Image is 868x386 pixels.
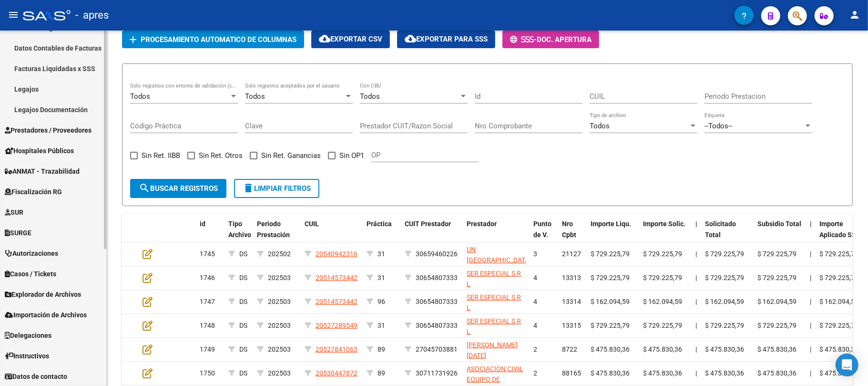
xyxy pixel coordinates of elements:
span: Sin OP1 [339,150,364,161]
span: 13315 [562,322,581,329]
datatable-header-cell: CUIL [301,214,363,256]
span: 96 [378,298,385,305]
datatable-header-cell: id [196,214,225,256]
span: 202503 [268,298,291,305]
span: $ 475.830,36 [643,369,682,377]
span: Práctica [367,220,392,228]
span: Subsidio Total [757,220,801,228]
span: 89 [378,345,385,353]
datatable-header-cell: | [806,214,816,256]
span: | [810,322,811,329]
span: $ 729.225,79 [819,322,858,329]
span: $ 162.094,59 [757,298,797,305]
span: $ 729.225,79 [643,250,682,258]
span: $ 729.225,79 [705,250,744,258]
span: 20527841063 [316,345,357,353]
span: DS [239,369,247,377]
span: $ 162.094,59 [705,298,744,305]
span: Sin Ret. Ganancias [261,150,321,161]
span: | [695,220,697,228]
span: $ 729.225,79 [591,274,630,282]
span: Instructivos [5,351,49,361]
mat-icon: menu [8,9,19,21]
datatable-header-cell: Subsidio Total [754,214,806,256]
span: $ 729.225,79 [819,274,858,282]
span: $ 162.094,59 [591,298,630,305]
span: 13313 [562,274,581,282]
span: $ 475.830,36 [705,369,744,377]
span: 202503 [268,322,291,329]
span: Periodo Prestación [257,220,290,239]
button: Exportar para SSS [397,31,495,48]
datatable-header-cell: CUIT Prestador [401,214,463,256]
span: 30711731926 [416,369,458,377]
span: 21127 [562,250,581,258]
span: Importe Solic. [643,220,685,228]
span: $ 729.225,79 [757,250,797,258]
span: $ 162.094,59 [643,298,682,305]
div: 1748 [200,320,221,331]
span: | [695,369,697,377]
span: Exportar CSV [319,35,382,43]
span: $ 729.225,79 [591,250,630,258]
div: 1747 [200,296,221,307]
span: Tipo Archivo [228,220,251,239]
span: $ 475.830,36 [591,345,630,353]
span: Todos [245,92,265,101]
span: $ 475.830,36 [819,369,858,377]
span: 2 [533,345,537,353]
mat-icon: cloud_download [319,33,330,44]
span: | [695,250,697,258]
span: DS [239,274,247,282]
span: Buscar registros [139,184,218,193]
span: Nro Cpbt [562,220,576,239]
button: Exportar CSV [311,31,390,48]
span: Sin Ret. Otros [199,150,243,161]
span: Todos [590,122,610,130]
span: UN [GEOGRAPHIC_DATA] SRL [467,246,531,275]
span: | [810,369,811,377]
span: 4 [533,322,537,329]
span: 4 [533,274,537,282]
button: Buscar registros [130,179,226,198]
span: 4 [533,298,537,305]
datatable-header-cell: Importe Aplicado SSS [816,214,868,256]
span: Importe Aplicado SSS [819,220,860,239]
span: Casos / Tickets [5,269,56,279]
span: Exportar para SSS [405,35,488,43]
span: 3 [533,250,537,258]
span: - [510,35,537,44]
span: Solicitado Total [705,220,736,239]
div: Open Intercom Messenger [836,354,858,376]
datatable-header-cell: Nro Cpbt [558,214,587,256]
span: DS [239,345,247,353]
span: $ 729.225,79 [643,274,682,282]
span: ANMAT - Trazabilidad [5,166,80,177]
span: 20540942316 [316,250,357,258]
span: Procesamiento automatico de columnas [141,35,296,44]
span: 20527289549 [316,322,357,329]
span: CUIT Prestador [405,220,451,228]
datatable-header-cell: Periodo Prestación [253,214,301,256]
span: 31 [378,250,385,258]
span: Todos [130,92,150,101]
span: 8722 [562,345,577,353]
datatable-header-cell: | [692,214,701,256]
span: $ 729.225,79 [819,250,858,258]
mat-icon: cloud_download [405,33,416,44]
button: -Doc. Apertura [502,31,599,48]
span: SER ESPECIAL S R L [467,317,521,336]
span: 27045703881 [416,345,458,353]
span: | [695,345,697,353]
div: 1745 [200,249,221,260]
datatable-header-cell: Práctica [363,214,401,256]
button: Limpiar filtros [234,179,319,198]
span: DS [239,298,247,305]
span: - apres [75,5,109,26]
span: 30659460226 [416,250,458,258]
span: Importe Liqu. [591,220,631,228]
span: $ 729.225,79 [705,274,744,282]
span: Doc. Apertura [537,35,592,44]
span: Fiscalización RG [5,187,62,197]
span: 30654807333 [416,298,458,305]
